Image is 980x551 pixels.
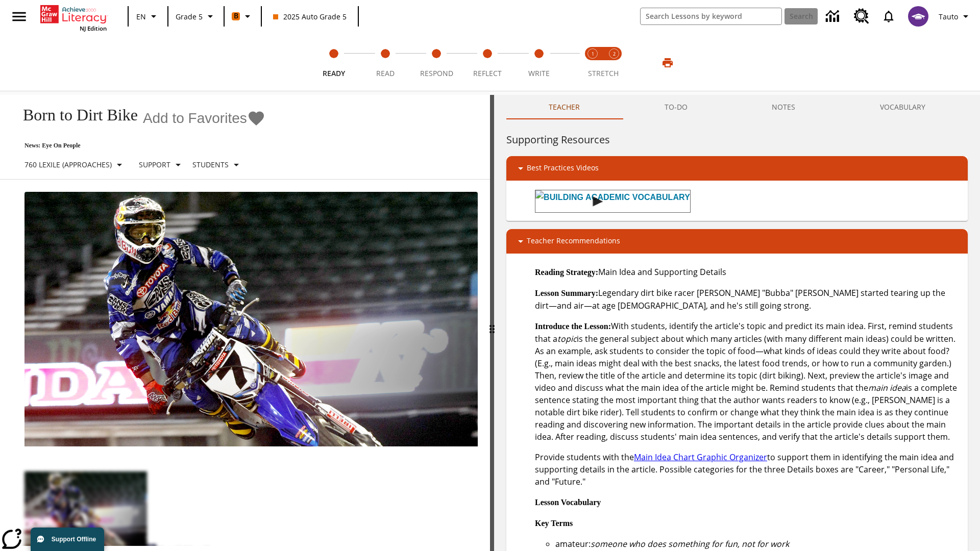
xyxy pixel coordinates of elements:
[506,156,968,181] div: Best Practices Videos
[875,3,902,30] a: Notifications
[192,159,229,170] p: Students
[228,7,258,26] button: Boost Class color is orange. Change class color
[838,95,968,119] button: VOCABULARY
[355,35,414,91] button: Read step 2 of 5
[527,235,620,247] p: Teacher Recommendations
[490,95,494,551] div: Press Enter or Spacebar and then press right and left arrow keys to move the slider
[634,452,767,463] a: Main Idea Chart Graphic Organizer
[868,382,906,393] em: main idea
[651,54,684,72] button: Print
[641,8,781,24] input: search field
[143,110,247,127] span: Add to Favorites
[535,320,960,443] p: With students, identify the article's topic and predict its main idea. First, remind students tha...
[599,35,629,91] button: Stretch Respond step 2 of 2
[535,190,690,205] img: Building Academic Vocabulary
[535,190,690,212] div: Building Academic Vocabulary
[494,95,980,551] div: activity
[458,35,517,91] button: Reflect step 4 of 5
[902,3,935,30] button: Select a new avatar
[323,68,345,78] span: Ready
[613,51,616,57] text: 2
[730,95,838,119] button: NOTES
[171,7,220,26] button: Grade: Grade 5, Select a grade
[506,132,968,148] h6: Supporting Resources
[376,68,395,78] span: Read
[592,51,594,57] text: 1
[935,7,976,26] button: Profile/Settings
[176,11,203,22] span: Grade 5
[591,538,789,549] em: someone who does something for fun, not for work
[908,6,928,27] img: avatar image
[506,95,622,119] button: Teacher
[4,2,34,32] button: Open side menu
[52,536,96,543] span: Support Offline
[535,289,598,297] strong: Lesson Summary:
[535,287,960,312] p: Legendary dirt bike racer [PERSON_NAME] "Bubba" [PERSON_NAME] started tearing up the dirt—and air...
[31,528,104,551] button: Support Offline
[593,196,603,207] img: Play Button
[143,109,265,127] button: Add to Favorites - Born to Dirt Bike
[80,24,107,32] span: NJ Edition
[535,451,960,488] p: Provide students with the to support them in identifying the main idea and supporting details in ...
[139,159,170,170] p: Support
[535,322,611,331] strong: Introduce the Lesson:
[535,498,601,507] strong: Lesson Vocabulary
[132,7,164,26] button: Language: EN, Select a language
[188,156,247,174] button: Select Student
[506,229,968,254] div: Teacher Recommendations
[555,538,960,550] li: amateur:
[24,159,112,170] p: 760 Lexile (Approaches)
[848,3,875,30] a: Resource Center, Will open in new tab
[557,333,577,344] em: topic
[509,35,569,91] button: Write step 5 of 5
[20,156,130,174] button: Select Lexile, 760 Lexile (Approaches)
[820,3,848,31] a: Data Center
[12,106,138,124] h1: Born to Dirt Bike
[528,68,550,78] span: Write
[578,35,607,91] button: Stretch Read step 1 of 2
[588,68,619,78] span: STRETCH
[40,3,107,32] div: Home
[12,142,265,149] p: News: Eye On People
[135,156,188,174] button: Scaffolds, Support
[24,192,478,447] img: Motocross racer James Stewart flies through the air on his dirt bike.
[136,11,146,22] span: EN
[420,68,453,78] span: Respond
[622,95,730,119] button: TO-DO
[407,35,466,91] button: Respond step 3 of 5
[304,35,363,91] button: Ready step 1 of 5
[535,190,691,213] button: Building Academic Vocabulary
[535,519,573,528] strong: Key Terms
[473,68,502,78] span: Reflect
[535,268,598,277] strong: Reading Strategy:
[506,95,968,119] div: Instructional Panel Tabs
[234,10,238,22] span: B
[527,162,599,174] p: Best Practices Videos
[939,11,958,22] span: Tauto
[535,266,960,279] p: Main Idea and Supporting Details
[273,11,347,22] span: 2025 Auto Grade 5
